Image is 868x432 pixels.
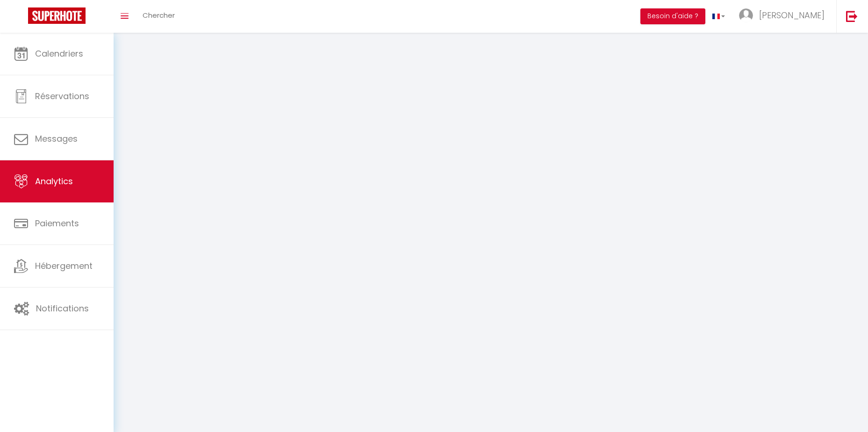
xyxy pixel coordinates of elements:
[35,175,73,187] span: Analytics
[35,133,78,144] span: Messages
[759,9,825,21] span: [PERSON_NAME]
[36,302,89,314] span: Notifications
[35,48,83,59] span: Calendriers
[35,217,79,229] span: Paiements
[35,90,89,102] span: Réservations
[143,10,175,20] span: Chercher
[846,10,858,22] img: logout
[739,8,753,22] img: ...
[640,8,705,24] button: Besoin d'aide ?
[35,260,93,272] span: Hébergement
[7,4,36,32] button: Ouvrir le widget de chat LiveChat
[28,7,86,24] img: Super Booking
